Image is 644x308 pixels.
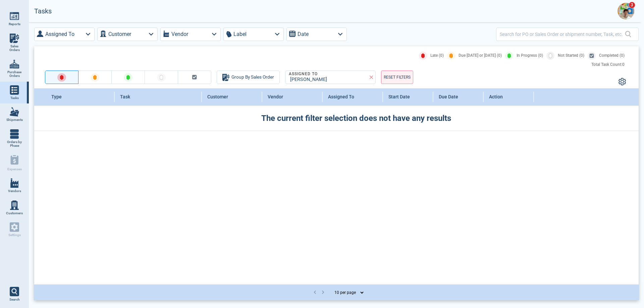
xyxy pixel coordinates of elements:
[10,59,19,69] img: menu_icon
[5,140,23,148] span: Orders by Phase
[288,72,318,77] legend: Assigned To
[160,28,221,41] button: Vendor
[108,30,131,39] label: Customer
[288,77,370,83] div: [PERSON_NAME]
[10,34,19,43] img: menu_icon
[388,94,410,99] span: Start Date
[10,96,19,100] span: Tasks
[459,53,502,58] span: Due [DATE] or [DATE] (0)
[45,30,74,39] label: Assigned To
[10,201,19,210] img: menu_icon
[10,129,19,139] img: menu_icon
[5,44,23,52] span: Sales Orders
[171,30,188,39] label: Vendor
[517,53,543,58] span: In Progress (0)
[10,178,19,188] img: menu_icon
[5,70,23,78] span: Purchase Orders
[10,11,19,21] img: menu_icon
[233,30,247,39] label: Label
[489,94,503,99] span: Action
[500,29,625,39] input: Search for PO or Sales Order or shipment number, Task, etc.
[618,3,634,19] img: Avatar
[591,62,625,67] div: Total Task Count: 0
[328,94,354,99] span: Assigned To
[51,94,62,99] span: Type
[9,298,20,302] span: Search
[8,189,21,193] span: Vendors
[9,22,20,26] span: Reports
[311,288,327,297] nav: pagination navigation
[6,118,23,122] span: Shipments
[97,28,158,41] button: Customer
[120,94,130,99] span: Task
[430,53,444,58] span: Late (0)
[34,28,95,41] button: Assigned To
[286,28,347,41] button: Date
[558,53,584,58] span: Not Started (0)
[222,73,274,81] div: Group By Sales Order
[10,85,19,95] img: menu_icon
[298,30,309,39] label: Date
[217,71,280,84] button: Group By Sales Order
[599,53,625,58] span: Completed (0)
[439,94,458,99] span: Due Date
[381,71,413,84] button: RESET FILTERS
[207,94,228,99] span: Customer
[223,28,284,41] button: Label
[34,7,52,15] h2: Tasks
[629,2,635,8] span: 3
[268,94,283,99] span: Vendor
[6,211,23,215] span: Customers
[10,107,19,117] img: menu_icon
